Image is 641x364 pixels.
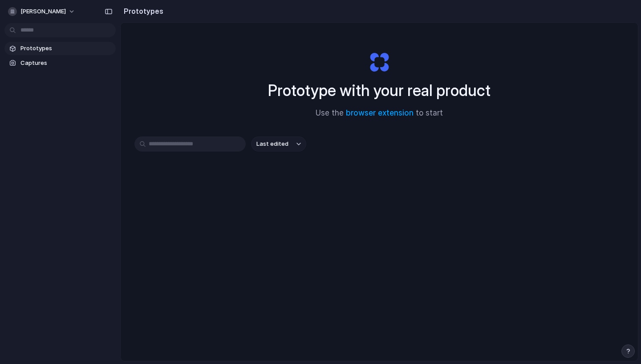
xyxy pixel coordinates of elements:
[4,4,80,19] button: [PERSON_NAME]
[251,136,306,152] button: Last edited
[346,108,414,117] a: browser extension
[120,6,163,16] h2: Prototypes
[316,108,443,119] span: Use the to start
[268,79,491,102] h1: Prototype with your real product
[4,42,116,55] a: Prototypes
[256,140,288,148] span: Last edited
[20,59,112,68] span: Captures
[4,56,116,70] a: Captures
[20,44,112,53] span: Prototypes
[20,7,66,16] span: [PERSON_NAME]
